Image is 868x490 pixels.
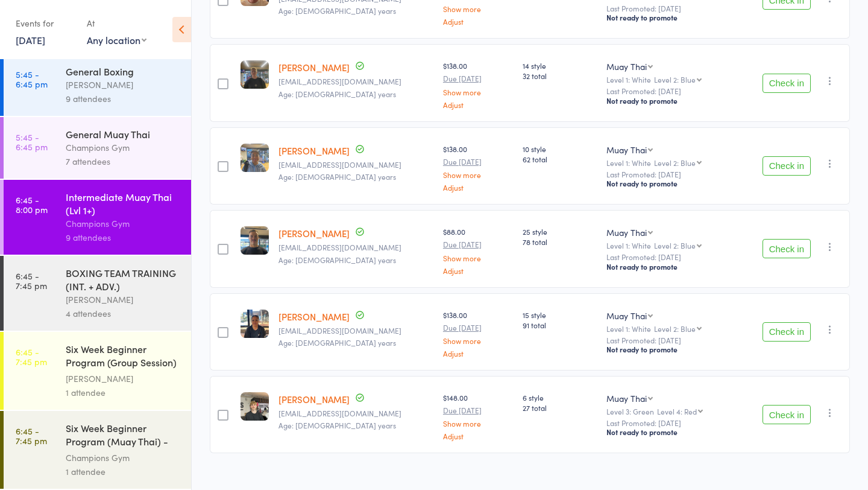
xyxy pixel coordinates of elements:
div: Any location [87,33,146,46]
small: Last Promoted: [DATE] [606,170,731,179]
img: image1732788287.png [241,310,269,338]
small: Last Promoted: [DATE] [606,253,731,261]
div: BOXING TEAM TRAINING (INT. + ADV.) [66,266,181,293]
a: Adjust [443,349,514,357]
a: 5:45 -6:45 pmGeneral Muay ThaiChampions Gym7 attendees [4,117,191,179]
a: 6:45 -7:45 pmSix Week Beginner Program (Group Session) - [PERSON_NAME][PERSON_NAME]1 attendee [4,332,191,410]
div: 4 attendees [66,307,181,320]
div: Level 2: Blue [654,241,696,249]
small: Last Promoted: [DATE] [606,336,731,345]
a: Show more [443,171,514,179]
div: Events for [16,13,75,33]
a: 6:45 -8:00 pmIntermediate Muay Thai (Lvl 1+)Champions Gym9 attendees [4,180,191,255]
div: 1 attendee [66,465,181,479]
span: Age: [DEMOGRAPHIC_DATA] years [278,255,396,265]
div: Not ready to promote [606,179,731,188]
div: Not ready to promote [606,262,731,272]
span: Age: [DEMOGRAPHIC_DATA] years [278,337,396,348]
small: Due [DATE] [443,157,514,166]
div: Champions Gym [66,451,181,465]
img: image1721735280.png [241,144,269,172]
div: Level 4: Red [657,407,697,415]
small: Due [DATE] [443,240,514,249]
span: 91 total [523,320,597,330]
div: Not ready to promote [606,96,731,106]
a: [PERSON_NAME] [278,61,350,74]
time: 6:45 - 7:45 pm [16,347,47,366]
div: [PERSON_NAME] [66,372,181,386]
small: Villapandokai@gmail.com [278,326,433,335]
div: Level 1: White [606,75,731,83]
div: Level 2: Blue [654,75,696,83]
div: At [87,13,146,33]
a: 5:45 -6:45 pmGeneral Boxing[PERSON_NAME]9 attendees [4,54,191,116]
small: Last Promoted: [DATE] [606,87,731,95]
div: General Boxing [66,65,181,78]
button: Check in [763,322,811,342]
small: Due [DATE] [443,323,514,332]
div: 9 attendees [66,231,181,244]
div: Not ready to promote [606,427,731,437]
a: 6:45 -7:45 pmBOXING TEAM TRAINING (INT. + ADV.)[PERSON_NAME]4 attendees [4,256,191,331]
div: $138.00 [443,144,514,191]
time: 6:45 - 7:45 pm [16,271,47,290]
time: 5:45 - 6:45 pm [16,69,48,89]
div: $88.00 [443,226,514,274]
a: 6:45 -7:45 pmSix Week Beginner Program (Muay Thai) - [PERSON_NAME]...Champions Gym1 attendee [4,411,191,489]
span: 32 total [523,71,597,81]
button: Check in [763,74,811,93]
div: Muay Thai [606,392,647,404]
img: image1747128974.png [241,60,269,89]
div: $148.00 [443,392,514,440]
div: Level 2: Blue [654,159,696,167]
span: Age: [DEMOGRAPHIC_DATA] years [278,171,396,182]
span: Age: [DEMOGRAPHIC_DATA] years [278,5,396,16]
a: Show more [443,5,514,13]
div: 7 attendees [66,154,181,168]
div: Level 1: White [606,159,731,167]
span: 14 style [523,60,597,71]
div: Level 1: White [606,325,731,332]
small: Due [DATE] [443,74,514,83]
div: 9 attendees [66,92,181,106]
small: Last Promoted: [DATE] [606,419,731,427]
div: Six Week Beginner Program (Group Session) - [PERSON_NAME] [66,342,181,372]
time: 6:45 - 7:45 pm [16,426,47,445]
div: [PERSON_NAME] [66,78,181,92]
div: Not ready to promote [606,13,731,22]
small: Tiago.valentim3@gmail.com [278,243,433,252]
div: Level 1: White [606,241,731,249]
span: 78 total [523,237,597,247]
img: image1750843575.png [241,392,269,421]
a: Adjust [443,267,514,275]
span: 25 style [523,226,597,237]
button: Check in [763,405,811,424]
div: $138.00 [443,60,514,108]
span: 27 total [523,402,597,413]
div: Muay Thai [606,60,647,72]
a: Show more [443,88,514,96]
small: Last Promoted: [DATE] [606,4,731,13]
span: 15 style [523,310,597,320]
small: vlogkingnick@gmail.com [278,409,433,418]
a: [PERSON_NAME] [278,227,350,240]
div: Not ready to promote [606,345,731,354]
a: Adjust [443,183,514,191]
div: Level 2: Blue [654,325,696,332]
div: Level 3: Green [606,407,731,415]
a: Show more [443,337,514,345]
div: Muay Thai [606,144,647,156]
small: Due [DATE] [443,406,514,415]
time: 6:45 - 8:00 pm [16,195,48,214]
span: Age: [DEMOGRAPHIC_DATA] years [278,420,396,430]
img: image1734041660.png [241,226,269,255]
a: [PERSON_NAME] [278,310,350,323]
div: General Muay Thai [66,127,181,141]
button: Check in [763,156,811,176]
button: Check in [763,239,811,258]
div: $138.00 [443,310,514,357]
a: [DATE] [16,33,45,46]
a: Show more [443,419,514,427]
a: Adjust [443,17,514,25]
a: Adjust [443,432,514,440]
